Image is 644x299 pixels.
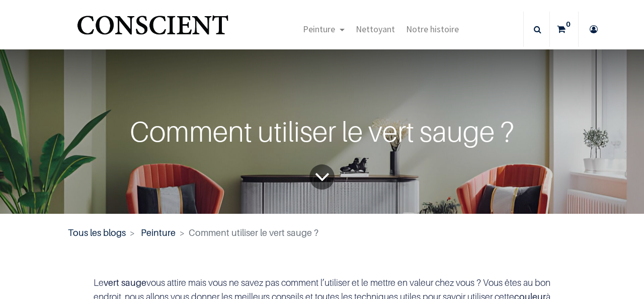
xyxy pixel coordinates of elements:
span: Comment utiliser le vert sauge ? [189,227,318,238]
span: Peinture [303,23,335,35]
a: Logo of Conscient [75,10,230,49]
span: Notre histoire [406,23,459,35]
sup: 0 [563,19,573,29]
b: vert sauge [104,277,146,288]
nav: fil d'Ariane [68,226,576,240]
a: Tous les blogs [68,227,126,238]
a: Peinture [141,227,176,238]
div: Comment utiliser le vert sauge ? [40,110,604,153]
a: To blog content [309,164,335,190]
iframe: Tidio Chat [592,234,639,281]
a: 0 [550,12,578,47]
span: Nettoyant [356,23,395,35]
img: Conscient [75,10,230,49]
a: Peinture [297,12,350,47]
i: To blog content [314,156,330,198]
